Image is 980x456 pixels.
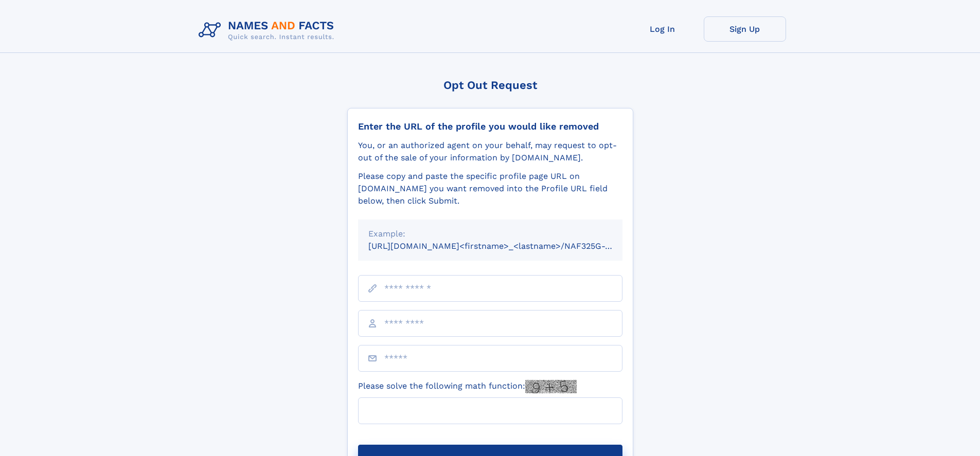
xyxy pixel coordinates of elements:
[358,170,622,207] div: Please copy and paste the specific profile page URL on [DOMAIN_NAME] you want removed into the Pr...
[358,380,577,393] label: Please solve the following math function:
[704,16,786,42] a: Sign Up
[358,139,622,164] div: You, or an authorized agent on your behalf, may request to opt-out of the sale of your informatio...
[194,16,343,44] img: Logo Names and Facts
[368,241,642,251] small: [URL][DOMAIN_NAME]<firstname>_<lastname>/NAF325G-xxxxxxxx
[347,79,633,92] div: Opt Out Request
[368,228,612,240] div: Example:
[621,16,704,42] a: Log In
[358,121,622,132] div: Enter the URL of the profile you would like removed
